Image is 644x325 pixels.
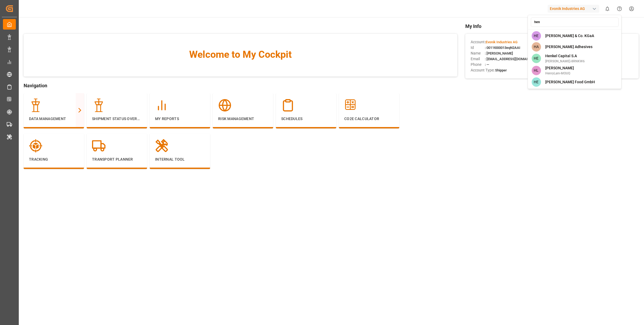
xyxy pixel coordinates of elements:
span: HenryLam-MOUQ [545,71,574,76]
span: HE [532,31,541,41]
span: [PERSON_NAME] Adhesives [545,44,592,50]
span: [PERSON_NAME]-8RNKW6 [545,59,585,64]
span: [PERSON_NAME] & Co. KGaA [545,33,594,39]
span: [PERSON_NAME] [545,65,574,71]
span: HE [532,77,541,87]
span: HE [532,54,541,63]
input: Search an account... [531,17,619,27]
span: Henkel Capital S.A [545,53,585,59]
span: [PERSON_NAME] Food GmbH [545,79,595,85]
span: HL [532,66,541,75]
span: HA [532,42,541,52]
